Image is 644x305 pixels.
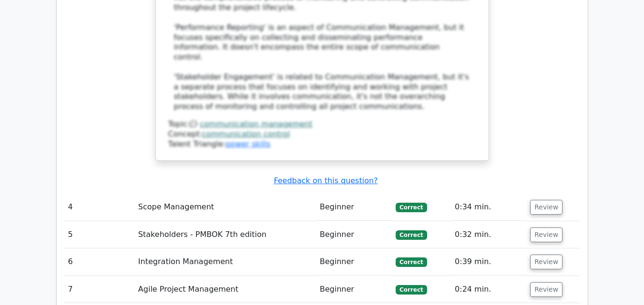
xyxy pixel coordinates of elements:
td: Scope Management [134,194,316,221]
td: 0:32 min. [451,221,526,248]
a: communication management [200,119,312,128]
button: Review [530,282,562,297]
td: Beginner [316,194,392,221]
button: Review [530,227,562,242]
button: Review [530,200,562,215]
span: Correct [396,203,427,212]
td: 7 [64,276,134,303]
td: 0:24 min. [451,276,526,303]
td: Agile Project Management [134,276,316,303]
td: Beginner [316,248,392,275]
button: Review [530,255,562,269]
td: 0:34 min. [451,194,526,221]
span: Correct [396,285,427,295]
div: Concept: [168,129,476,139]
td: 6 [64,248,134,275]
div: Topic: [168,119,476,129]
td: 4 [64,194,134,221]
td: 0:39 min. [451,248,526,275]
a: power skills [225,139,270,148]
td: 5 [64,221,134,248]
td: Beginner [316,276,392,303]
a: communication control [202,129,290,138]
a: Feedback on this question? [274,176,378,185]
td: Stakeholders - PMBOK 7th edition [134,221,316,248]
td: Beginner [316,221,392,248]
div: Talent Triangle: [168,119,476,149]
span: Correct [396,230,427,240]
span: Correct [396,257,427,267]
td: Integration Management [134,248,316,275]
